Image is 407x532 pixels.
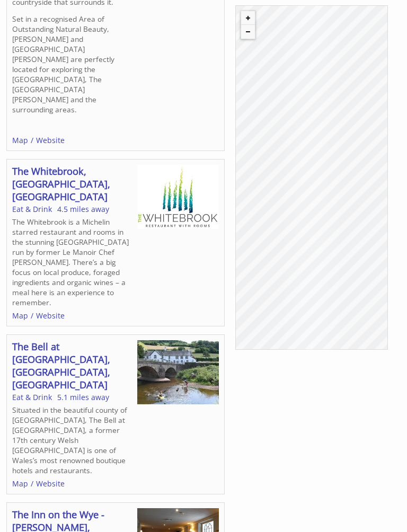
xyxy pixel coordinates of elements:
p: Situated in the beautiful county of [GEOGRAPHIC_DATA], The Bell at [GEOGRAPHIC_DATA], a former 17... [12,405,132,476]
button: Zoom out [241,25,255,39]
canvas: Map [236,6,387,349]
li: 4.5 miles away [57,205,109,215]
p: Set in a recognised Area of Outstanding Natural Beauty, [PERSON_NAME] and [GEOGRAPHIC_DATA][PERSO... [12,14,132,115]
a: Website [36,136,65,146]
li: 5.1 miles away [57,393,109,403]
a: The Bell at [GEOGRAPHIC_DATA], [GEOGRAPHIC_DATA], [GEOGRAPHIC_DATA] [12,341,110,392]
img: The Whitebrook, Whitebrook, Monmouthshire [137,165,219,229]
a: Map [12,136,28,146]
p: The Whitebrook is a Michelin starred restaurant and rooms in the stunning [GEOGRAPHIC_DATA] run b... [12,217,132,308]
button: Zoom in [241,11,255,25]
a: Website [36,479,65,489]
a: Map [12,479,28,489]
a: Website [36,311,65,321]
a: Eat & Drink [12,205,52,215]
img: The Bell at Skenfrit, Monmouth, Monmouthshire [137,341,219,405]
a: The Whitebrook, [GEOGRAPHIC_DATA], [GEOGRAPHIC_DATA] [12,165,110,203]
a: Eat & Drink [12,393,52,403]
a: Map [12,311,28,321]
